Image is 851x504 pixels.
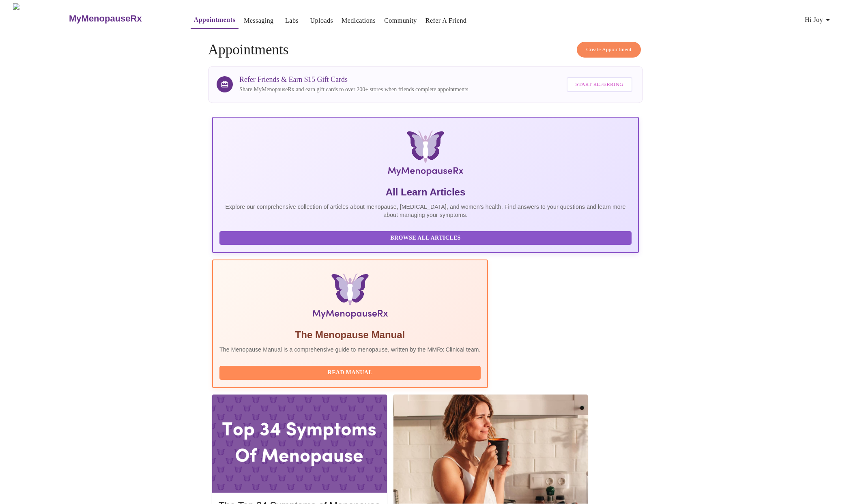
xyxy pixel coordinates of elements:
[191,12,239,29] button: Appointments
[279,13,305,29] button: Labs
[208,42,643,58] h4: Appointments
[261,273,439,322] img: Menopause Manual
[586,45,632,54] span: Create Appointment
[69,13,142,24] h3: MyMenopauseRx
[285,15,299,26] a: Labs
[565,73,634,96] a: Start Referring
[577,42,641,58] button: Create Appointment
[425,15,467,26] a: Refer a Friend
[284,131,567,179] img: MyMenopauseRx Logo
[805,14,833,26] span: Hi Joy
[228,233,623,243] span: Browse All Articles
[307,13,337,29] button: Uploads
[244,15,273,26] a: Messaging
[384,15,417,26] a: Community
[576,80,623,89] span: Start Referring
[68,4,174,33] a: MyMenopauseRx
[802,12,836,28] button: Hi Joy
[219,366,481,380] button: Read Manual
[219,234,634,241] a: Browse All Articles
[194,14,235,26] a: Appointments
[342,15,376,26] a: Medications
[241,13,277,29] button: Messaging
[239,86,468,94] p: Share MyMenopauseRx and earn gift cards to over 200+ stores when friends complete appointments
[219,369,483,375] a: Read Manual
[219,186,632,199] h5: All Learn Articles
[219,328,481,341] h5: The Menopause Manual
[13,3,68,34] img: MyMenopauseRx Logo
[567,77,632,92] button: Start Referring
[219,345,481,354] p: The Menopause Manual is a comprehensive guide to menopause, written by the MMRx Clinical team.
[219,231,632,245] button: Browse All Articles
[310,15,333,26] a: Uploads
[338,13,379,29] button: Medications
[422,13,470,29] button: Refer a Friend
[228,368,473,378] span: Read Manual
[219,203,632,219] p: Explore our comprehensive collection of articles about menopause, [MEDICAL_DATA], and women's hea...
[381,13,420,29] button: Community
[239,75,468,84] h3: Refer Friends & Earn $15 Gift Cards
